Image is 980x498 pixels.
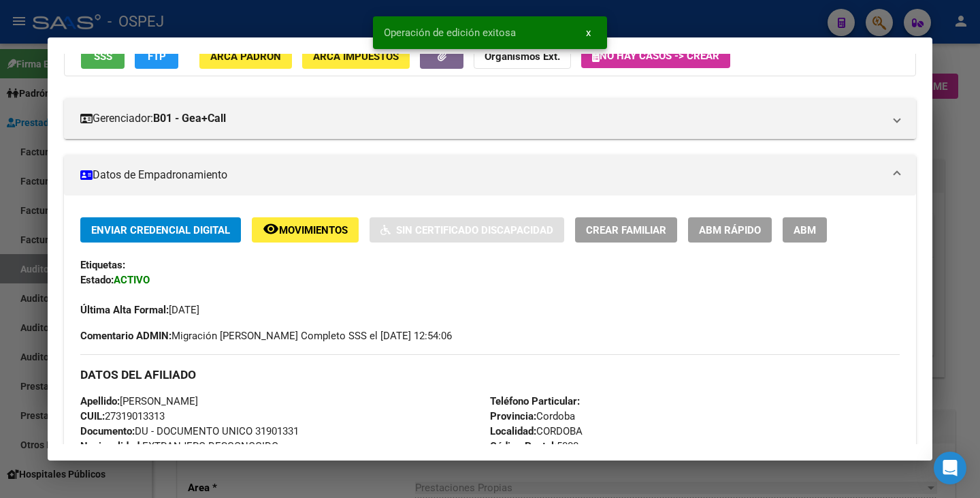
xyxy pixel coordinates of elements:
[80,110,883,127] mat-panel-title: Gerenciador:
[80,395,120,407] strong: Apellido:
[80,440,142,452] strong: Nacionalidad:
[934,452,966,484] div: Open Intercom Messenger
[64,155,916,196] mat-expansion-panel-header: Datos de Empadronamiento
[148,50,166,63] span: FTP
[80,367,900,382] h3: DATOS DEL AFILIADO
[384,26,516,40] span: Operación de edición exitosa
[490,410,575,422] span: Cordoba
[64,98,916,139] mat-expansion-panel-header: Gerenciador:B01 - Gea+Call
[370,217,564,243] button: Sin Certificado Discapacidad
[80,425,299,437] span: DU - DOCUMENTO UNICO 31901331
[794,224,816,236] span: ABM
[80,217,241,243] button: Enviar Credencial Digital
[575,20,602,45] button: x
[94,50,112,63] span: SSS
[783,217,827,243] button: ABM
[80,259,125,271] strong: Etiquetas:
[279,224,348,236] span: Movimientos
[199,44,292,69] button: ARCA Padrón
[80,274,114,286] strong: Estado:
[80,304,169,316] strong: Última Alta Formal:
[80,167,883,183] mat-panel-title: Datos de Empadronamiento
[263,221,279,237] mat-icon: remove_red_eye
[313,50,399,63] span: ARCA Impuestos
[575,217,677,243] button: Crear Familiar
[490,395,580,407] strong: Teléfono Particular:
[490,440,578,452] span: 5000
[688,217,772,243] button: ABM Rápido
[592,50,719,62] span: No hay casos -> Crear
[490,440,557,452] strong: Código Postal:
[80,440,278,452] span: EXTRANJERO DESCONOCIDO
[153,110,226,127] strong: B01 - Gea+Call
[396,224,553,236] span: Sin Certificado Discapacidad
[490,410,536,422] strong: Provincia:
[80,395,198,407] span: [PERSON_NAME]
[81,44,125,69] button: SSS
[210,50,281,63] span: ARCA Padrón
[586,27,591,39] span: x
[490,425,583,437] span: CORDOBA
[490,425,536,437] strong: Localidad:
[80,410,165,422] span: 27319013313
[302,44,410,69] button: ARCA Impuestos
[80,425,135,437] strong: Documento:
[80,330,171,342] strong: Comentario ADMIN:
[586,224,666,236] span: Crear Familiar
[80,410,105,422] strong: CUIL:
[699,224,761,236] span: ABM Rápido
[80,304,199,316] span: [DATE]
[135,44,178,69] button: FTP
[252,217,359,243] button: Movimientos
[114,274,150,286] strong: ACTIVO
[581,44,730,68] button: No hay casos -> Crear
[91,224,230,236] span: Enviar Credencial Digital
[80,328,452,343] span: Migración [PERSON_NAME] Completo SSS el [DATE] 12:54:06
